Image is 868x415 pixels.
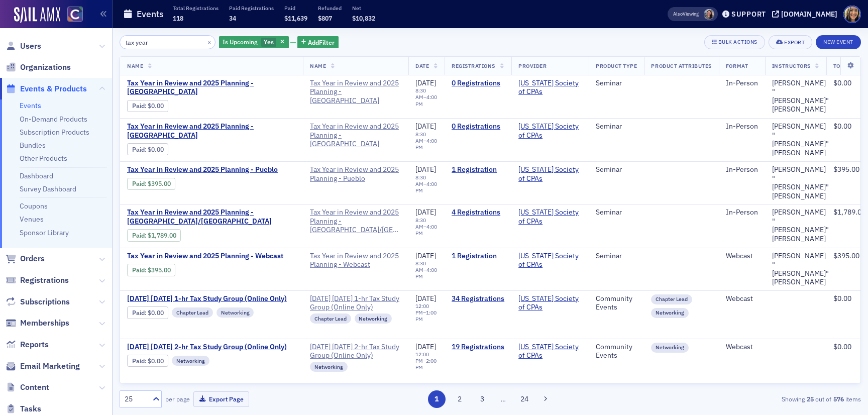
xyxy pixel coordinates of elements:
a: [US_STATE] Society of CPAs [518,343,582,360]
time: 4:00 PM [415,266,437,280]
div: – [415,131,438,151]
div: Networking [310,362,348,372]
span: Date [415,62,429,69]
a: [US_STATE] Society of CPAs [518,165,582,183]
a: [US_STATE] Society of CPAs [518,252,582,269]
span: Registrations [452,62,495,69]
div: Networking [651,308,689,318]
a: [PERSON_NAME] "[PERSON_NAME]" [PERSON_NAME] [772,79,829,114]
a: Paid [132,102,145,110]
span: September 2025 Wednesday 1-hr Tax Study Group (Online Only) [310,294,401,312]
a: Paid [132,232,145,239]
span: Viewing [673,11,699,18]
time: 2:00 PM [415,357,437,371]
a: SailAMX [14,7,60,23]
div: Chapter Lead [310,314,351,324]
div: Chapter Lead [651,294,692,304]
span: Tax Year in Review and 2025 Planning - Glenwood Springs [310,79,401,106]
p: Paid Registrations [229,5,274,12]
div: Seminar [596,122,637,131]
div: Paid: 0 - $0 [127,143,168,155]
span: Tax Year in Review and 2025 Planning - Boulder/Longmont [310,208,401,235]
span: Product Attributes [651,62,711,69]
div: In-Person [726,79,758,88]
div: – [415,87,438,107]
span: $0.00 [148,146,164,153]
div: – [415,303,438,323]
span: Name [127,62,143,69]
span: [DATE] [415,165,436,174]
div: Community Events [596,294,637,312]
div: Webcast [726,343,758,352]
div: Seminar [596,252,637,261]
a: Tax Year in Review and 2025 Planning - [GEOGRAPHIC_DATA]/[GEOGRAPHIC_DATA] [127,208,296,226]
span: Is Upcoming [223,38,258,46]
span: Format [726,62,748,69]
a: Memberships [6,318,69,329]
time: 4:00 PM [415,180,437,194]
strong: 576 [831,394,845,403]
button: Bulk Actions [704,35,765,49]
span: $395.00 [833,165,859,174]
div: In-Person [726,208,758,217]
span: $395.00 [148,266,171,274]
button: New Event [816,35,861,49]
time: 8:30 AM [415,260,426,273]
time: 8:30 AM [415,131,426,144]
a: Paid [132,180,145,187]
div: Seminar [596,79,637,88]
span: Instructors [772,62,811,69]
span: $0.00 [148,309,164,317]
a: [DATE] [DATE] 1-hr Tax Study Group (Online Only) [310,294,401,312]
a: Paid [132,146,145,153]
div: – [415,351,438,371]
span: Name [310,62,326,69]
div: Chapter Lead [172,307,213,318]
div: Paid: 0 - $0 [127,100,168,112]
span: September 2025 Wednesday 1-hr Tax Study Group (Online Only) [127,294,296,303]
button: [DOMAIN_NAME] [772,11,841,18]
a: Orders [6,253,45,264]
button: 3 [474,390,491,408]
span: $395.00 [833,251,859,260]
div: Networking [216,307,254,318]
span: Tax Year in Review and 2025 Planning - Durango [310,122,401,149]
p: Net [352,5,375,12]
span: Events & Products [20,83,87,94]
span: $807 [318,14,332,22]
span: … [496,394,510,403]
div: Paid: 18 - $0 [127,355,168,367]
span: : [132,180,148,187]
div: [PERSON_NAME] "[PERSON_NAME]" [PERSON_NAME] [772,208,829,243]
span: September 2025 Tuesday 2-hr Tax Study Group (Online Only) [310,343,401,360]
span: Add Filter [308,38,335,47]
a: Tax Year in Review and 2025 Planning - Pueblo [127,165,296,174]
a: [US_STATE] Society of CPAs [518,294,582,312]
a: 0 Registrations [452,122,504,131]
button: Export Page [193,391,249,407]
span: : [132,102,148,110]
a: [PERSON_NAME] "[PERSON_NAME]" [PERSON_NAME] [772,252,829,287]
div: Webcast [726,252,758,261]
a: Coupons [20,201,48,211]
a: [US_STATE] Society of CPAs [518,79,582,96]
span: Tiffany Carson [704,9,714,20]
a: 34 Registrations [452,294,504,303]
span: Profile [843,6,861,23]
a: 1 Registration [452,165,504,174]
span: $0.00 [833,78,851,87]
span: Tax Year in Review and 2025 Planning - Durango [127,122,296,140]
a: Paid [132,266,145,274]
button: × [205,37,214,46]
a: Paid [132,357,145,365]
button: 24 [516,390,533,408]
span: $1,789.00 [148,232,176,239]
span: $1,789.00 [833,207,865,217]
div: – [415,217,438,237]
a: [DATE] [DATE] 2-hr Tax Study Group (Online Only) [127,343,296,352]
a: Bundles [20,141,46,150]
p: Paid [284,5,307,12]
button: 1 [428,390,446,408]
a: Other Products [20,154,67,163]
